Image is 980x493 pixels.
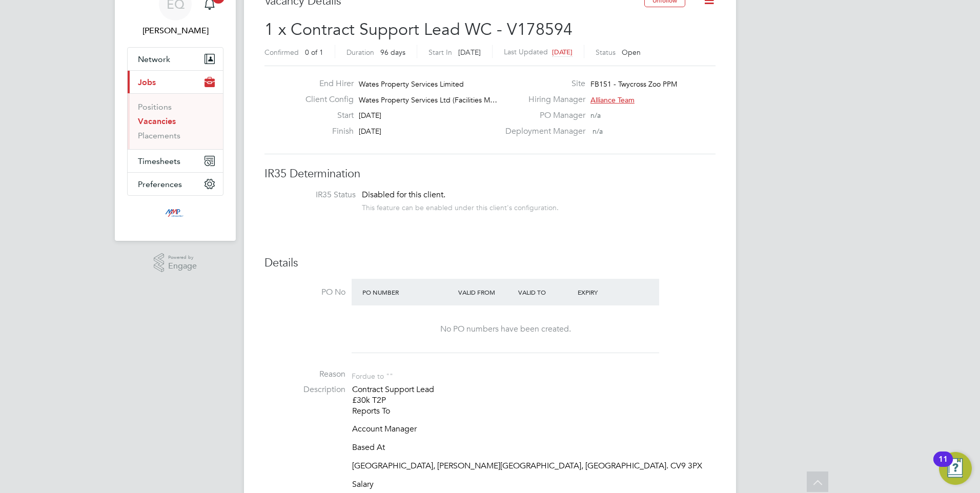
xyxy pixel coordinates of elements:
a: Powered byEngage [154,253,197,273]
span: Wates Property Services Ltd (Facilities M… [359,95,497,105]
span: [DATE] [458,48,481,57]
a: Go to home page [127,206,223,222]
button: Jobs [128,71,223,93]
label: Duration [346,48,374,57]
label: PO Manager [499,110,585,121]
img: mmpconsultancy-logo-retina.png [161,206,190,222]
span: 1 x Contract Support Lead WC - V178594 [264,19,573,39]
label: Status [596,48,616,57]
div: 11 [938,459,948,473]
a: Positions [138,102,172,112]
label: Start [297,110,354,121]
span: 96 days [380,48,405,57]
label: Confirmed [264,48,299,57]
p: [GEOGRAPHIC_DATA], [PERSON_NAME][GEOGRAPHIC_DATA], [GEOGRAPHIC_DATA]. CV9 3PX [352,461,716,471]
span: Disabled for this client. [362,190,445,200]
label: Start In [428,48,452,57]
p: Based At [352,442,716,453]
span: Preferences [138,179,182,189]
div: No PO numbers have been created. [362,324,649,335]
div: Jobs [128,93,223,149]
button: Open Resource Center, 11 new notifications [939,452,972,485]
div: Valid From [456,283,516,301]
span: n/a [593,127,603,136]
p: Salary [352,479,716,490]
span: Open [622,48,641,57]
p: Contract Support Lead £30k T2P Reports To [352,384,716,416]
div: For due to "" [352,369,393,381]
span: Powered by [168,253,197,262]
span: FB151 - Twycross Zoo PPM [590,79,677,89]
span: Eva Quinn [127,25,223,37]
h3: IR35 Determination [264,167,716,181]
span: Network [138,54,170,64]
div: This feature can be enabled under this client's configuration. [362,200,559,212]
label: End Hirer [297,78,354,89]
button: Preferences [128,173,223,195]
div: PO Number [360,283,456,301]
label: Description [264,384,345,395]
span: [DATE] [359,127,381,136]
label: Last Updated [504,47,548,56]
span: [DATE] [552,48,573,56]
label: Client Config [297,94,354,105]
p: Account Manager [352,424,716,435]
label: Hiring Manager [499,94,585,105]
div: Expiry [575,283,635,301]
label: Reason [264,369,345,380]
a: Vacancies [138,116,176,126]
span: Timesheets [138,156,180,166]
span: Jobs [138,77,156,87]
label: Finish [297,126,354,137]
span: [DATE] [359,111,381,120]
button: Network [128,48,223,70]
span: n/a [590,111,601,120]
span: Alliance Team [590,95,635,105]
span: Wates Property Services Limited [359,79,464,89]
span: 0 of 1 [305,48,323,57]
a: Placements [138,131,180,140]
span: Engage [168,262,197,271]
div: Valid To [516,283,576,301]
label: IR35 Status [275,190,356,200]
button: Timesheets [128,150,223,172]
label: PO No [264,287,345,298]
label: Deployment Manager [499,126,585,137]
h3: Details [264,256,716,271]
label: Site [499,78,585,89]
